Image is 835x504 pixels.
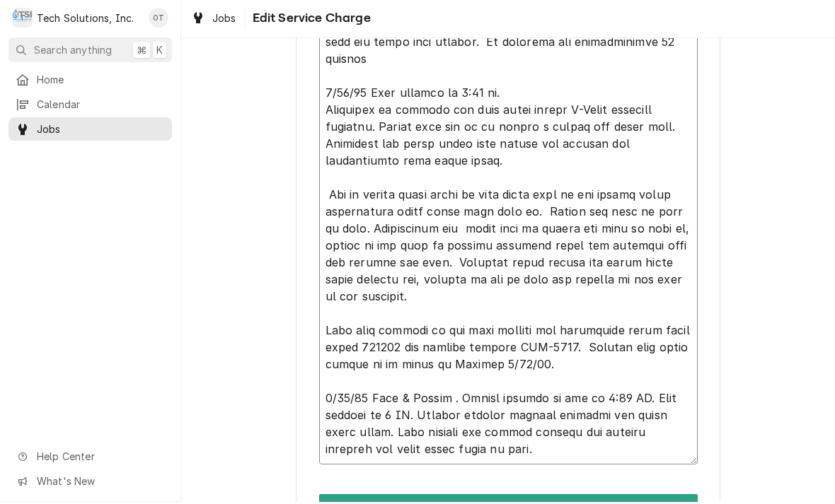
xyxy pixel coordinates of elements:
[37,124,165,139] span: Jobs
[37,74,165,89] span: Home
[248,11,371,30] span: Edit Service Charge
[8,119,172,143] a: Jobs
[37,451,163,466] span: Help Center
[37,99,165,114] span: Calendar
[212,13,236,28] span: Jobs
[13,10,33,30] div: T
[37,13,134,28] div: Tech Solutions, Inc.
[156,45,163,59] span: K
[149,10,168,30] div: OT
[8,471,172,495] a: Go to What's New
[8,447,172,470] a: Go to Help Center
[13,10,33,30] div: Tech Solutions, Inc.'s Avatar
[137,45,146,59] span: ⌘
[149,10,168,30] div: Otis Tooley's Avatar
[34,45,112,59] span: Search anything
[37,476,163,491] span: What's New
[185,8,242,32] a: Jobs
[8,40,172,64] button: Search anything⌘K
[8,95,172,118] a: Calendar
[8,70,172,93] a: Home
